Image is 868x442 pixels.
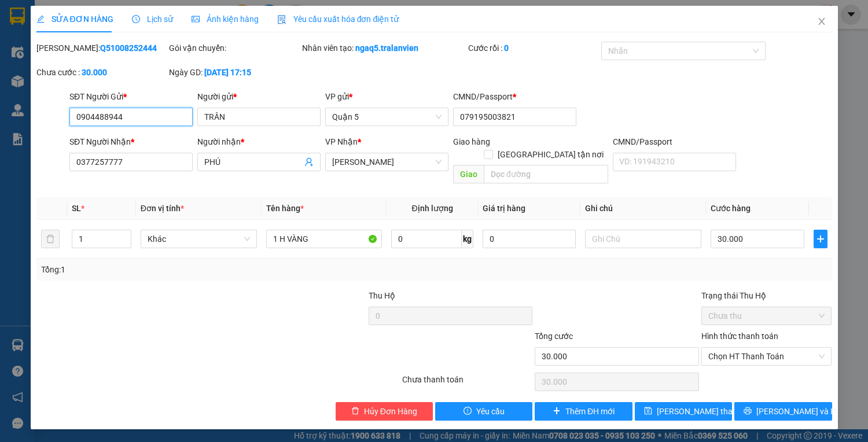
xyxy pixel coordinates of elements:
button: deleteHủy Đơn Hàng [336,402,433,421]
div: VP gửi [325,90,448,103]
div: SĐT Người Nhận [69,135,193,148]
span: Chưa thu [708,307,825,325]
span: Giá trị hàng [483,204,525,213]
span: close [817,17,826,26]
div: CMND/Passport [613,135,736,148]
span: Cước hàng [711,204,751,213]
b: 30.000 [82,68,107,77]
button: save[PERSON_NAME] thay đổi [635,402,732,421]
button: plus [814,230,827,248]
span: Thêm ĐH mới [565,405,615,418]
span: delete [351,407,359,416]
b: ngaq5.tralanvien [355,43,418,53]
span: Giao [453,165,484,183]
input: Dọc đường [484,165,608,183]
span: VP Nhận [325,137,358,146]
div: Chưa thanh toán [401,373,534,393]
span: Chọn HT Thanh Toán [708,348,825,365]
div: Gói vận chuyển: [169,42,300,54]
span: plus [814,234,827,244]
div: [PERSON_NAME]: [36,42,167,54]
button: exclamation-circleYêu cầu [435,402,532,421]
b: Q51008252444 [100,43,157,53]
span: Yêu cầu xuất hóa đơn điện tử [277,14,399,24]
span: Tên hàng [266,204,304,213]
span: plus [553,407,561,416]
img: icon [277,15,286,24]
div: Tổng: 1 [41,263,336,276]
th: Ghi chú [580,197,706,220]
span: Thu Hộ [369,291,395,300]
span: Khác [148,230,250,248]
span: Giao hàng [453,137,490,146]
span: Ảnh kiện hàng [192,14,259,24]
span: exclamation-circle [464,407,472,416]
button: delete [41,230,60,248]
div: Người gửi [197,90,321,103]
span: kg [462,230,473,248]
span: SỬA ĐƠN HÀNG [36,14,113,24]
span: clock-circle [132,15,140,23]
span: picture [192,15,200,23]
button: plusThêm ĐH mới [535,402,632,421]
span: Quận 5 [332,108,442,126]
span: Hủy Đơn Hàng [364,405,417,418]
input: Ghi Chú [585,230,701,248]
div: Ngày GD: [169,66,300,79]
span: edit [36,15,45,23]
span: Lịch sử [132,14,173,24]
span: [GEOGRAPHIC_DATA] tận nơi [493,148,608,161]
div: Người nhận [197,135,321,148]
span: Tổng cước [535,331,573,341]
div: Chưa cước : [36,66,167,79]
b: 0 [504,43,509,53]
div: Trạng thái Thu Hộ [701,289,832,302]
span: Đơn vị tính [141,204,184,213]
div: SĐT Người Gửi [69,90,193,103]
span: Định lượng [412,204,453,213]
div: Nhân viên tạo: [302,42,466,54]
span: user-add [304,157,314,167]
button: Close [806,6,838,38]
button: printer[PERSON_NAME] và In [734,402,832,421]
span: printer [744,407,752,416]
input: VD: Bàn, Ghế [266,230,382,248]
b: [DATE] 17:15 [204,68,251,77]
label: Hình thức thanh toán [701,331,778,341]
span: Yêu cầu [476,405,505,418]
div: CMND/Passport [453,90,576,103]
div: Cước rồi : [468,42,599,54]
span: save [644,407,652,416]
span: SL [72,204,81,213]
span: [PERSON_NAME] thay đổi [657,405,749,418]
span: Lê Hồng Phong [332,153,442,171]
span: [PERSON_NAME] và In [756,405,837,418]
